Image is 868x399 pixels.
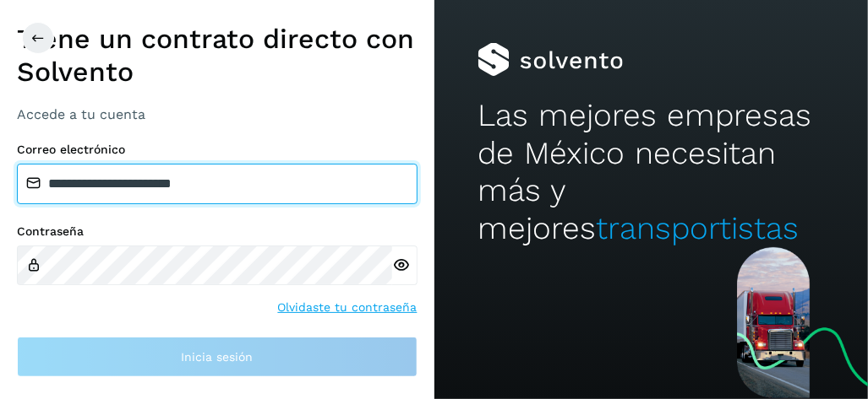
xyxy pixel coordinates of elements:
button: Inicia sesión [17,337,418,377]
h1: Tiene un contrato directo con Solvento [17,23,418,88]
h2: Las mejores empresas de México necesitan más y mejores [478,97,825,247]
label: Contraseña [17,224,418,239]
a: Olvidaste tu contraseña [278,299,418,316]
h3: Accede a tu cuenta [17,106,418,122]
span: transportistas [596,210,799,246]
label: Correo electrónico [17,143,418,157]
span: Inicia sesión [181,351,253,363]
